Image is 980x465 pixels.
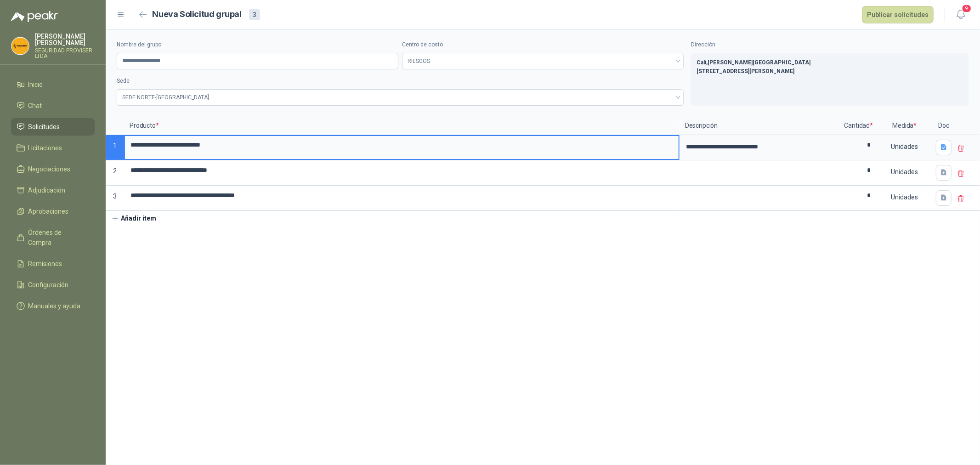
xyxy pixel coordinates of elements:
img: Logo peakr [11,11,58,22]
label: Dirección [691,40,969,49]
p: Doc [932,117,955,135]
div: Unidades [878,187,931,208]
p: 3 [106,186,124,211]
span: 9 [962,4,972,13]
a: Aprobaciones [11,203,95,220]
span: Remisiones [28,259,62,269]
p: [PERSON_NAME] [PERSON_NAME] [35,33,95,46]
a: Negociaciones [11,160,95,178]
h2: Nueva Solicitud grupal [153,8,242,21]
a: Remisiones [11,255,95,272]
img: Company Logo [11,37,29,55]
p: Cali , [PERSON_NAME][GEOGRAPHIC_DATA] [697,58,963,67]
span: RIESGOS [408,54,678,68]
span: Inicio [28,79,43,90]
span: SEDE NORTE-CALI [122,91,678,104]
div: Unidades [878,136,931,157]
a: Adjudicación [11,181,95,199]
button: 9 [952,6,969,23]
span: Adjudicación [28,185,66,195]
a: Inicio [11,76,95,93]
span: Chat [28,101,42,111]
a: Chat [11,97,95,114]
label: Sede [117,77,684,85]
p: [STREET_ADDRESS][PERSON_NAME] [697,67,963,76]
span: Configuración [28,280,69,290]
a: Manuales y ayuda [11,297,95,315]
button: Publicar solicitudes [862,6,934,23]
span: Órdenes de Compra [28,227,86,248]
a: Configuración [11,276,95,294]
p: Medida [877,117,932,135]
p: 2 [106,160,124,186]
p: Producto [124,117,680,135]
a: Órdenes de Compra [11,224,95,251]
a: Solicitudes [11,118,95,136]
span: Solicitudes [28,122,60,132]
label: Nombre del grupo [117,40,398,49]
a: Licitaciones [11,139,95,157]
span: Licitaciones [28,143,62,153]
div: Unidades [878,161,931,182]
p: SEGURIDAD PROVISER LTDA [35,48,95,59]
span: Aprobaciones [28,206,69,216]
p: Cantidad [840,117,877,135]
button: Añadir ítem [106,211,162,227]
div: 3 [249,9,260,20]
p: Descripción [680,117,840,135]
span: Manuales y ayuda [28,301,81,311]
p: 1 [106,135,124,160]
label: Centro de costo [402,40,684,49]
span: Negociaciones [28,164,71,174]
